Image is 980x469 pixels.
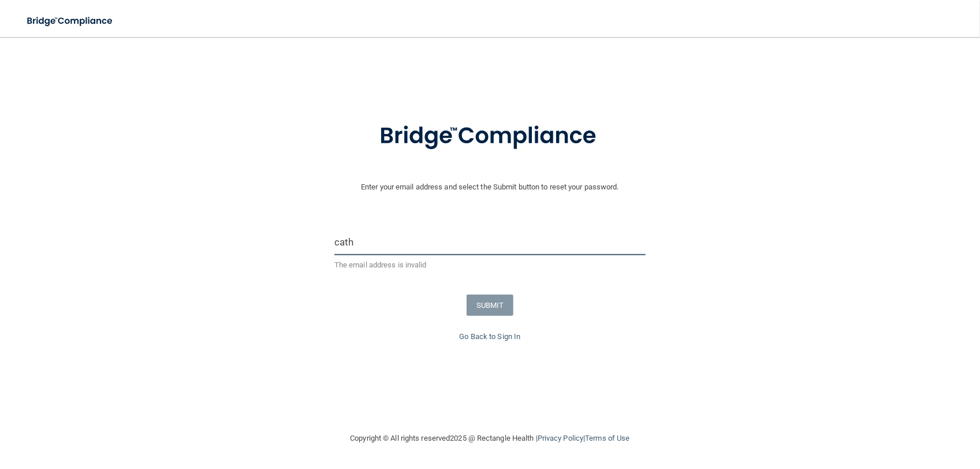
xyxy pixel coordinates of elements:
[460,332,521,341] a: Go Back to Sign In
[280,420,701,457] div: Copyright © All rights reserved 2025 @ Rectangle Health | |
[334,229,646,255] input: Email
[467,295,513,316] button: SUBMIT
[585,434,629,442] a: Terms of Use
[781,388,966,434] iframe: Drift Widget Chat Controller
[356,106,625,166] img: bridge_compliance_login_screen.278c3ca4.svg
[17,9,124,33] img: bridge_compliance_login_screen.278c3ca4.svg
[538,434,583,442] a: Privacy Policy
[334,258,646,272] p: The email address is invalid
